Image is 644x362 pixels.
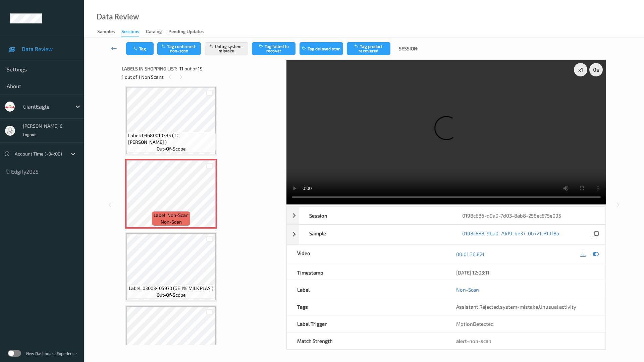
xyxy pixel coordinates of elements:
div: Catalog [146,28,162,37]
span: out-of-scope [157,292,186,298]
div: MotionDetected [446,315,605,332]
span: system-mistake [500,304,538,310]
div: Video [287,245,446,264]
div: Samples [97,28,115,37]
div: Sessions [121,28,139,37]
span: , , [456,304,576,310]
div: Tags [287,298,446,315]
button: Tag delayed scan [300,42,343,55]
button: Untag system-mistake [205,42,248,55]
a: Pending Updates [168,27,210,37]
button: Tag confirmed-non-scan [157,42,201,55]
a: 00:01:36.821 [456,251,484,257]
span: Label: 03003405970 (GE 1% MILK PLAS ) [129,285,213,292]
span: Labels in shopping list: [122,65,177,72]
span: Unusual activity [539,304,576,310]
span: Assistant Rejected [456,304,499,310]
span: Label: 03680010335 (TC [PERSON_NAME] ) [128,132,214,145]
div: 0 s [589,63,603,76]
div: Label Trigger [287,315,446,332]
div: Pending Updates [168,28,204,37]
div: 1 out of 1 Non Scans [122,73,282,81]
a: Catalog [146,27,168,37]
button: Tag product recovered [347,42,390,55]
span: non-scan [161,219,182,225]
span: out-of-scope [157,145,186,152]
div: Sample0198c838-9ba0-79d9-be37-0b721c31df8a [287,225,606,244]
div: Session0198c836-d9a0-7d03-8ab8-258ec575e095 [287,207,606,224]
div: x 1 [574,63,587,76]
div: Timestamp [287,264,446,281]
div: Session [299,207,452,224]
span: 11 out of 19 [179,65,203,72]
div: Match Strength [287,333,446,349]
span: Session: [399,45,418,52]
button: Tag [126,42,154,55]
button: Tag failed to recover [252,42,296,55]
a: Non-Scan [456,286,479,293]
a: 0198c838-9ba0-79d9-be37-0b721c31df8a [462,230,559,239]
div: alert-non-scan [456,338,595,344]
div: 0198c836-d9a0-7d03-8ab8-258ec575e095 [452,207,605,224]
a: Sessions [121,27,146,37]
div: Data Review [97,13,139,20]
div: Label [287,281,446,298]
span: Label: Non-Scan [154,212,189,219]
div: [DATE] 12:03:11 [456,269,595,276]
a: Samples [97,27,121,37]
div: Sample [299,225,452,244]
